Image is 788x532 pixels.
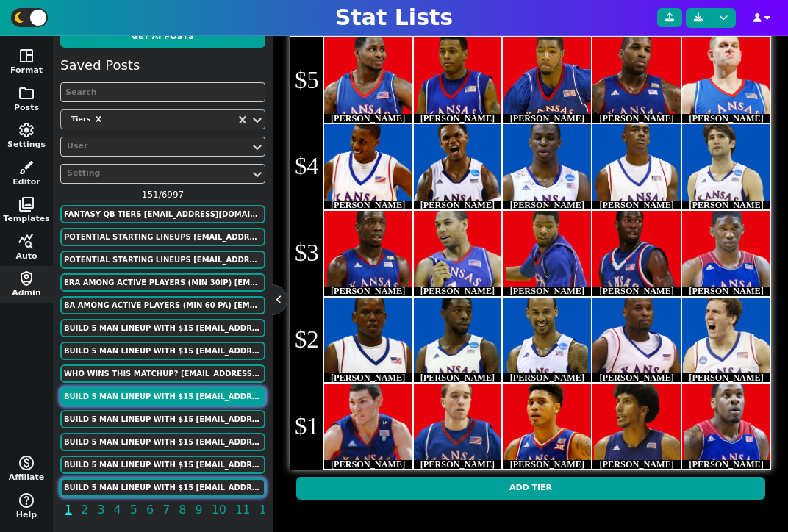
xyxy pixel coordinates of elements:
[18,47,35,65] span: space_dashboard
[233,500,252,519] span: 11
[62,500,74,519] span: 1
[420,113,495,123] span: [PERSON_NAME]
[599,373,673,383] span: [PERSON_NAME]
[92,112,105,126] div: Remove Tiers
[335,4,453,31] h1: Stat Lists
[60,188,265,201] span: 151 / 6997
[18,85,35,102] span: folder
[18,195,35,213] span: photo_library
[331,113,405,123] span: [PERSON_NAME]
[60,456,265,474] button: BUILD 5 MAN LINEUP WITH $15 [EMAIL_ADDRESS][DOMAIN_NAME]
[60,387,265,406] button: BUILD 5 MAN LINEUP WITH $15 [EMAIL_ADDRESS][DOMAIN_NAME]
[67,140,244,153] div: User
[599,200,673,210] span: [PERSON_NAME]
[331,200,405,210] span: [PERSON_NAME]
[689,113,763,123] span: [PERSON_NAME]
[160,500,172,519] span: 7
[689,459,763,470] span: [PERSON_NAME]
[331,286,405,296] span: [PERSON_NAME]
[95,500,107,519] span: 3
[18,492,35,509] span: help
[420,200,495,210] span: [PERSON_NAME]
[60,364,265,383] button: WHO WINS THIS MATCHUP? [EMAIL_ADDRESS][DOMAIN_NAME]
[60,478,265,497] button: BUILD 5 MAN LINEUP WITH $15 [EMAIL_ADDRESS][DOMAIN_NAME]
[128,500,140,519] span: 5
[257,500,276,519] span: 12
[510,113,584,123] span: [PERSON_NAME]
[193,500,205,519] span: 9
[510,373,584,383] span: [PERSON_NAME]
[18,121,35,139] span: settings
[420,286,495,296] span: [PERSON_NAME]
[60,410,265,428] button: BUILD 5 MAN LINEUP WITH $15 [EMAIL_ADDRESS][DOMAIN_NAME]
[60,251,265,269] button: POTENTIAL STARTING LINEUPS [EMAIL_ADDRESS][DOMAIN_NAME]
[331,459,405,470] span: [PERSON_NAME]
[67,112,92,126] div: Tiers
[60,296,265,314] button: Ba among active players (min 60 PA) [EMAIL_ADDRESS][DOMAIN_NAME]
[60,82,265,102] input: Search
[67,168,244,180] div: Setting
[296,477,764,500] button: Add Tier
[18,454,35,472] span: monetization_on
[176,500,188,519] span: 8
[60,57,140,73] h5: Saved Posts
[60,228,265,246] button: POTENTIAL STARTING LINEUPS [EMAIL_ADDRESS][DOMAIN_NAME]
[60,433,265,451] button: BUILD 5 MAN LINEUP WITH $15 [EMAIL_ADDRESS][DOMAIN_NAME]
[60,342,265,360] button: BUILD 5 MAN LINEUP WITH $15 [EMAIL_ADDRESS][DOMAIN_NAME]
[144,500,156,519] span: 6
[689,373,763,383] span: [PERSON_NAME]
[60,26,265,48] button: Get AI Posts
[79,500,90,519] span: 2
[60,319,265,337] button: BUILD 5 MAN LINEUP WITH $15 [EMAIL_ADDRESS][DOMAIN_NAME]
[420,373,495,383] span: [PERSON_NAME]
[18,270,35,287] span: shield_person
[510,200,584,210] span: [PERSON_NAME]
[331,373,405,383] span: [PERSON_NAME]
[18,233,35,251] span: query_stats
[209,500,229,519] span: 10
[18,159,35,176] span: brush
[599,286,673,296] span: [PERSON_NAME]
[60,273,265,292] button: ERA among active players (min 30IP) [EMAIL_ADDRESS][DOMAIN_NAME]
[510,459,584,470] span: [PERSON_NAME]
[510,286,584,296] span: [PERSON_NAME]
[599,113,673,123] span: [PERSON_NAME]
[60,205,265,223] button: fantasy qb tiers [EMAIL_ADDRESS][DOMAIN_NAME]
[689,200,763,210] span: [PERSON_NAME]
[599,459,673,470] span: [PERSON_NAME]
[112,500,123,519] span: 4
[420,459,495,470] span: [PERSON_NAME]
[689,286,763,296] span: [PERSON_NAME]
